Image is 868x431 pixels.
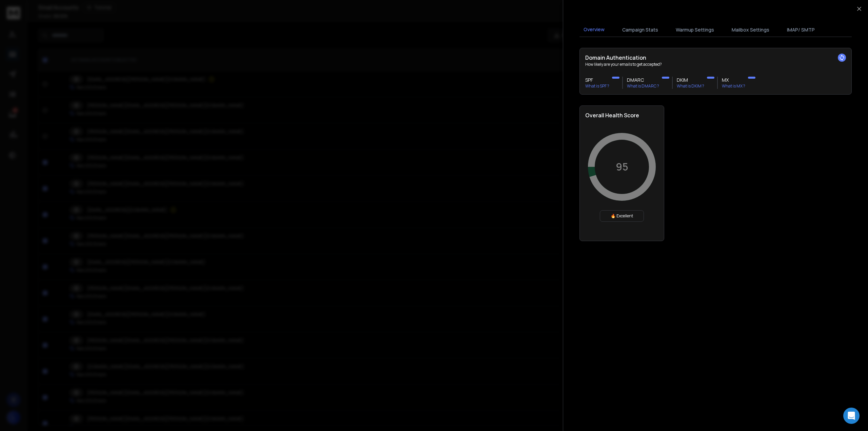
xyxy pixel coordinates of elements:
button: Overview [579,22,609,38]
h3: DKIM [677,77,704,83]
button: IMAP/ SMTP [783,22,819,37]
div: Open Intercom Messenger [843,408,860,424]
h3: MX [722,77,745,83]
p: What is MX ? [722,83,745,89]
p: What is SPF ? [585,83,609,89]
button: Warmup Settings [672,22,718,37]
h2: Overall Health Score [585,111,658,119]
p: What is DKIM ? [677,83,704,89]
button: Mailbox Settings [728,22,773,37]
div: 🔥 Excellent [600,210,644,222]
p: What is DMARC ? [627,83,659,89]
p: 95 [616,161,628,173]
h3: SPF [585,77,609,83]
button: Campaign Stats [618,22,662,37]
p: How likely are your emails to get accepted? [585,62,846,67]
h3: DMARC [627,77,659,83]
h2: Domain Authentication [585,54,846,62]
